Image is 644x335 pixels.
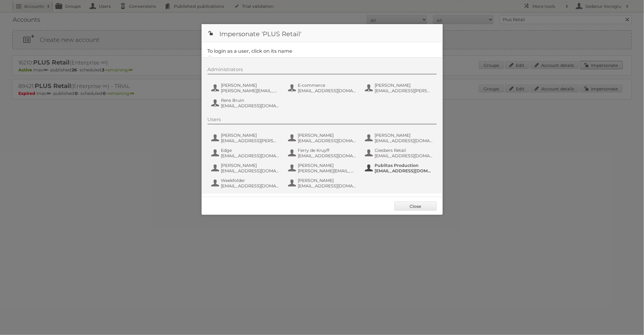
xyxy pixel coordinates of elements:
[211,147,281,159] button: Edge [EMAIL_ADDRESS][DOMAIN_NAME]
[375,83,433,88] span: [PERSON_NAME]
[221,168,280,174] span: [EMAIL_ADDRESS][DOMAIN_NAME]
[364,147,435,159] button: Giesbers Retail [EMAIL_ADDRESS][DOMAIN_NAME]
[394,202,437,211] a: Close
[211,97,281,109] button: Rens Bruin [EMAIL_ADDRESS][DOMAIN_NAME]
[298,183,357,189] span: [EMAIL_ADDRESS][DOMAIN_NAME]
[211,82,281,94] button: [PERSON_NAME] [PERSON_NAME][EMAIL_ADDRESS][DOMAIN_NAME]
[287,132,358,144] button: [PERSON_NAME] [EMAIL_ADDRESS][DOMAIN_NAME]
[221,148,280,153] span: Edge
[211,177,281,189] button: Weekfolder [EMAIL_ADDRESS][DOMAIN_NAME]
[375,88,433,93] span: [EMAIL_ADDRESS][PERSON_NAME][DOMAIN_NAME]
[298,88,357,93] span: [EMAIL_ADDRESS][DOMAIN_NAME]
[208,67,437,74] div: Administrators
[221,83,280,88] span: [PERSON_NAME]
[375,153,433,158] span: [EMAIL_ADDRESS][DOMAIN_NAME]
[202,24,443,42] h1: Impersonate 'PLUS Retail'
[221,153,280,158] span: [EMAIL_ADDRESS][DOMAIN_NAME]
[208,117,437,124] div: Users
[287,162,358,174] button: [PERSON_NAME] [PERSON_NAME][EMAIL_ADDRESS][DOMAIN_NAME]
[375,168,433,174] span: [EMAIL_ADDRESS][DOMAIN_NAME]
[298,133,357,138] span: [PERSON_NAME]
[221,98,280,103] span: Rens Bruin
[375,138,433,143] span: [EMAIL_ADDRESS][DOMAIN_NAME]
[298,153,357,158] span: [EMAIL_ADDRESS][DOMAIN_NAME]
[221,178,280,183] span: Weekfolder
[375,163,433,168] span: Publitas Production
[364,132,435,144] button: [PERSON_NAME] [EMAIL_ADDRESS][DOMAIN_NAME]
[287,82,358,94] button: E-commerce [EMAIL_ADDRESS][DOMAIN_NAME]
[221,183,280,189] span: [EMAIL_ADDRESS][DOMAIN_NAME]
[364,162,435,174] button: Publitas Production [EMAIL_ADDRESS][DOMAIN_NAME]
[287,147,358,159] button: Ferry de Kruyff [EMAIL_ADDRESS][DOMAIN_NAME]
[375,148,433,153] span: Giesbers Retail
[375,133,433,138] span: [PERSON_NAME]
[221,163,280,168] span: [PERSON_NAME]
[287,177,358,189] button: [PERSON_NAME] [EMAIL_ADDRESS][DOMAIN_NAME]
[298,163,357,168] span: [PERSON_NAME]
[221,138,280,143] span: [EMAIL_ADDRESS][PERSON_NAME][DOMAIN_NAME]
[298,168,357,174] span: [PERSON_NAME][EMAIL_ADDRESS][DOMAIN_NAME]
[208,48,293,54] legend: To login as a user, click on its name
[298,178,357,183] span: [PERSON_NAME]
[364,82,435,94] button: [PERSON_NAME] [EMAIL_ADDRESS][PERSON_NAME][DOMAIN_NAME]
[221,133,280,138] span: [PERSON_NAME]
[211,162,281,174] button: [PERSON_NAME] [EMAIL_ADDRESS][DOMAIN_NAME]
[298,83,357,88] span: E-commerce
[298,138,357,143] span: [EMAIL_ADDRESS][DOMAIN_NAME]
[298,148,357,153] span: Ferry de Kruyff
[221,103,280,108] span: [EMAIL_ADDRESS][DOMAIN_NAME]
[221,88,280,93] span: [PERSON_NAME][EMAIL_ADDRESS][DOMAIN_NAME]
[211,132,281,144] button: [PERSON_NAME] [EMAIL_ADDRESS][PERSON_NAME][DOMAIN_NAME]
